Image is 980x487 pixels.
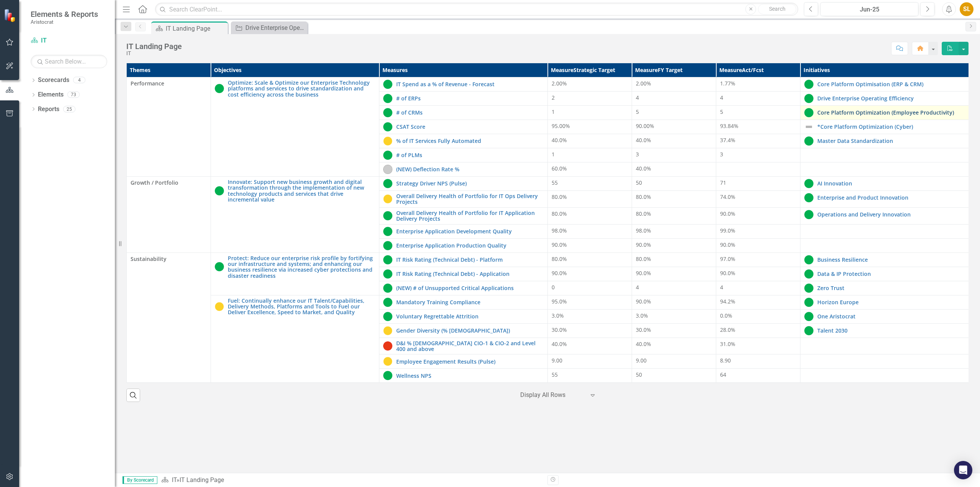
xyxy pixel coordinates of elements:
img: On Track [383,151,392,160]
img: On Track [383,227,392,236]
img: On Track [383,108,392,117]
a: % of IT Services Fully Automated [396,138,544,144]
img: On Track [383,284,392,293]
a: One Aristocrat [817,313,965,319]
td: Double-Click to Edit Right Click for Context Menu [379,120,548,134]
a: Data & IP Protection [817,271,965,277]
span: 80.0% [636,193,651,200]
small: Aristocrat [31,19,98,25]
a: CSAT Score [396,124,544,130]
a: Innovate: Support new business growth and digital transformation through the implementation of ne... [228,179,375,203]
div: 73 [67,92,80,98]
span: 93.84% [720,122,738,130]
a: Core Platform Optimisation (ERP & CRM) [817,81,965,87]
a: Mandatory Training Compliance [396,299,544,305]
span: 80.0% [636,210,651,217]
span: 55 [552,179,558,186]
td: Double-Click to Edit Right Click for Context Menu [800,77,969,92]
span: Sustainability [131,255,207,263]
td: Double-Click to Edit Right Click for Context Menu [379,295,548,309]
a: Horizon Europe [817,299,965,305]
div: 25 [63,106,75,112]
td: Double-Click to Edit Right Click for Context Menu [379,191,548,208]
span: 1 [552,151,555,158]
span: 99.0% [720,227,735,234]
a: IT Risk Rating (Technical Debt) - Application [396,271,544,277]
a: Drive Enterprise Operating Efficiency [233,23,305,33]
span: 98.0% [636,227,651,234]
a: (NEW) Deflection Rate % [396,166,544,172]
span: 64 [720,371,726,378]
img: At Risk [383,326,392,335]
td: Double-Click to Edit Right Click for Context Menu [800,191,969,208]
td: Double-Click to Edit Right Click for Context Menu [379,148,548,162]
span: 90.0% [720,269,735,277]
span: 37.4% [720,136,735,144]
img: ClearPoint Strategy [4,9,17,22]
span: 40.0% [636,136,651,144]
td: Double-Click to Edit [127,177,211,253]
td: Double-Click to Edit Right Click for Context Menu [379,323,548,338]
a: D&I % [DEMOGRAPHIC_DATA] CIO-1 & CIO-2 and Level 400 and above [396,340,544,352]
td: Double-Click to Edit Right Click for Context Menu [800,106,969,120]
a: Employee Engagement Results (Pulse) [396,359,544,364]
div: IT Landing Page [180,476,224,484]
span: Elements & Reports [31,10,98,19]
img: On Track [804,80,813,89]
img: On Track [804,284,813,293]
td: Double-Click to Edit Right Click for Context Menu [379,338,548,354]
div: » [161,476,542,485]
div: Open Intercom Messenger [954,461,972,479]
span: 1 [552,108,555,115]
img: At Risk [383,194,392,203]
span: 90.0% [552,241,567,248]
a: IT [172,476,176,484]
a: Drive Enterprise Operating Efficiency [817,95,965,101]
img: Not Defined [804,122,813,131]
span: 40.0% [636,340,651,348]
span: 80.0% [552,210,567,217]
div: IT [126,51,182,56]
a: IT Spend as a % of Revenue - Forecast [396,81,544,87]
img: On Track [215,84,224,93]
span: Performance [131,80,207,87]
td: Double-Click to Edit [127,77,211,177]
span: 30.0% [636,326,651,333]
a: Overall Delivery Health of Portfolio for IT Application Delivery Projects [396,210,544,222]
span: 90.0% [720,210,735,217]
img: On Track [804,298,813,307]
span: 1.77% [720,80,735,87]
span: 74.0% [720,193,735,200]
span: 2.00% [552,80,567,87]
span: 28.0% [720,326,735,333]
span: 80.0% [552,193,567,200]
span: 5 [720,108,723,115]
span: 95.0% [552,298,567,305]
a: Enterprise Application Development Quality [396,228,544,234]
img: On Track [383,371,392,380]
img: On Track [804,179,813,188]
td: Double-Click to Edit Right Click for Context Menu [800,120,969,134]
td: Double-Click to Edit Right Click for Context Menu [379,177,548,191]
a: IT [31,36,107,45]
td: Double-Click to Edit Right Click for Context Menu [379,224,548,238]
td: Double-Click to Edit Right Click for Context Menu [800,323,969,338]
a: Wellness NPS [396,373,544,379]
img: On Track [804,269,813,279]
span: 9.00 [636,357,647,364]
div: Jun-25 [823,5,916,14]
a: Enterprise and Product Innovation [817,195,965,200]
td: Double-Click to Edit Right Click for Context Menu [379,267,548,281]
a: Gender Diversity (% [DEMOGRAPHIC_DATA]) [396,328,544,333]
span: 8.90 [720,357,731,364]
img: On Track [804,326,813,335]
span: 0 [552,284,555,291]
img: On Track [383,269,392,279]
span: 90.0% [636,241,651,248]
span: 4 [636,284,639,291]
button: SL [960,2,973,16]
div: IT Landing Page [166,24,226,33]
input: Search Below... [31,55,107,68]
input: Search ClearPoint... [155,3,798,16]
